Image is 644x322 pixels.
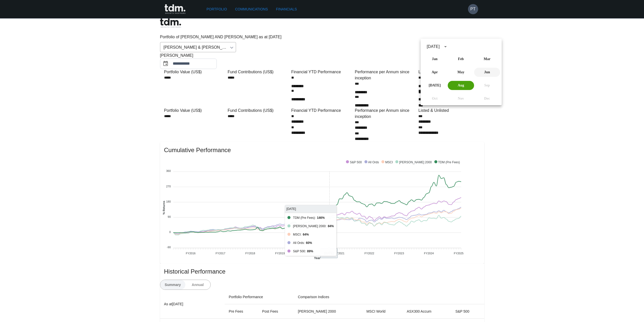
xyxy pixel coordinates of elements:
[381,160,393,164] span: MSCI
[274,5,299,14] a: Financials
[160,52,193,59] span: [PERSON_NAME]
[186,252,196,255] tspan: FY2016
[364,160,379,164] span: All Ords
[314,256,321,260] text: Year
[164,69,226,75] div: Portfolio Value (US$)
[160,280,211,290] div: text alignment
[427,44,440,50] div: [DATE]
[160,42,236,52] div: [PERSON_NAME] & [PERSON_NAME]
[164,301,221,307] p: As at [DATE]
[364,252,374,255] tspan: FY2022
[448,68,474,77] button: May
[233,5,270,14] a: Communications
[346,160,362,164] span: S&P 500
[185,280,210,290] button: Annual
[164,146,480,154] span: Cumulative Performance
[434,160,460,164] span: TDM (Pre Fees)
[166,185,171,188] tspan: 270
[160,34,484,40] p: Portfolio of [PERSON_NAME] AND [PERSON_NAME] as at [DATE]
[228,69,289,75] div: Fund Contributions (US$)
[422,81,448,90] button: [DATE]
[291,108,353,114] div: Financial YTD Performance
[468,4,478,14] button: PT
[169,230,171,234] tspan: 0
[228,108,289,114] div: Fund Contributions (US$)
[451,304,484,318] th: S&P 500
[294,304,362,318] th: [PERSON_NAME] 2000
[168,215,171,218] tspan: 90
[441,42,450,51] button: calendar view is open, switch to year view
[164,267,480,276] span: Historical Performance
[422,55,448,64] button: Jan
[275,252,285,255] tspan: FY2019
[418,108,480,114] div: Listed & Unlisted
[355,108,416,120] div: Performance per Annum since inception
[205,5,229,14] a: Portfolio
[362,304,403,318] th: MSCI World
[305,252,315,255] tspan: FY2020
[422,68,448,77] button: Apr
[167,246,171,249] tspan: -90
[216,252,225,255] tspan: FY2017
[474,55,500,64] button: Mar
[335,252,344,255] tspan: FY2021
[162,201,165,214] text: % Returns
[448,55,474,64] button: Feb
[454,252,464,255] tspan: FY2025
[225,290,294,304] th: Portfolio Performance
[355,69,416,81] div: Performance per Annum since inception
[395,160,432,164] span: [PERSON_NAME] 2000
[291,69,353,75] div: Financial YTD Performance
[225,304,258,318] th: Pre Fees
[166,200,171,203] tspan: 180
[294,290,484,304] th: Comparison Indices
[424,252,434,255] tspan: FY2024
[161,59,171,69] button: Choose date, selected date is Aug 31, 2025
[164,108,226,114] div: Portfolio Value (US$)
[403,304,451,318] th: ASX300 Accum
[474,68,500,77] button: Jun
[448,81,474,90] button: Aug
[418,69,480,75] div: Listed & Unlisted
[258,304,294,318] th: Post Fees
[470,6,475,12] h6: PT
[166,169,171,172] tspan: 360
[394,252,404,255] tspan: FY2023
[245,252,255,255] tspan: FY2018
